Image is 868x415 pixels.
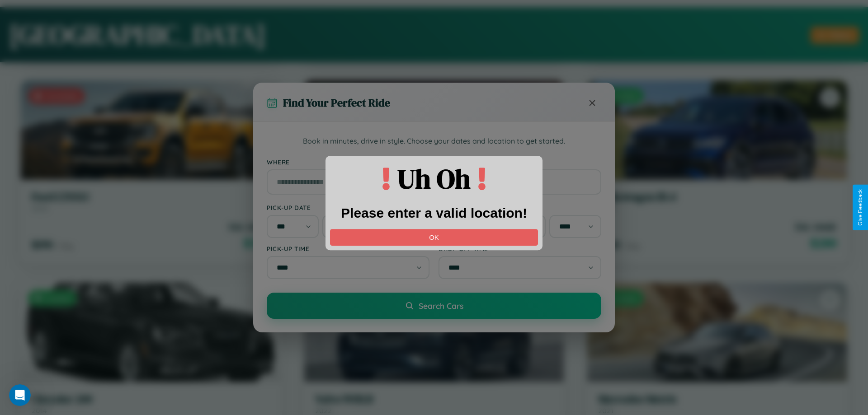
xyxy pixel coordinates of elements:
[267,135,601,147] p: Book in minutes, drive in style. Choose your dates and location to get started.
[439,204,601,211] label: Drop-off Date
[439,245,601,252] label: Drop-off Time
[419,301,463,311] span: Search Cars
[267,245,429,252] label: Pick-up Time
[267,158,601,166] label: Where
[283,95,390,110] h3: Find Your Perfect Ride
[267,204,429,211] label: Pick-up Date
